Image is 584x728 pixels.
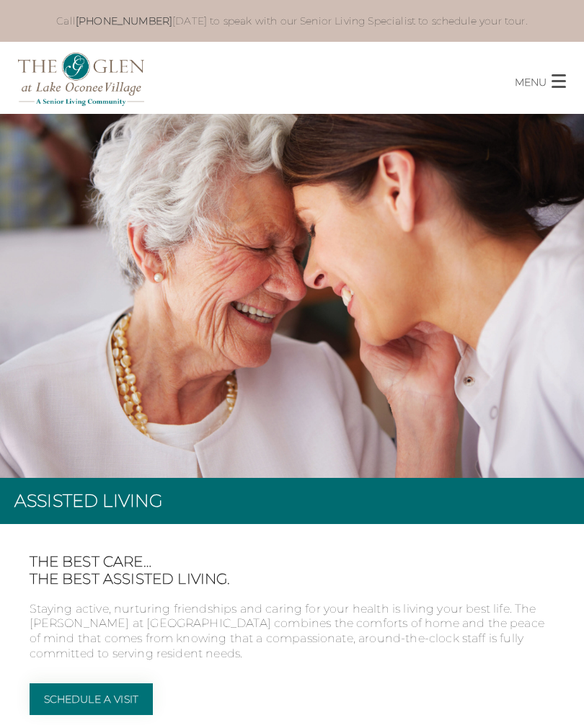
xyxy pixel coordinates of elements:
p: Call [DATE] to speak with our Senior Living Specialist to schedule your tour. [44,14,541,27]
span: The Best Assisted Living. [30,570,555,587]
h1: Assisted Living [14,492,163,510]
img: The Glen Lake Oconee Home [18,53,144,106]
a: [PHONE_NUMBER] [76,14,172,27]
span: The best care… [30,553,555,570]
p: MENU [515,74,547,90]
button: MENU [515,63,584,90]
a: Schedule a Visit [30,683,154,715]
p: Staying active, nurturing friendships and caring for your health is living your best life. The [P... [30,602,555,662]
